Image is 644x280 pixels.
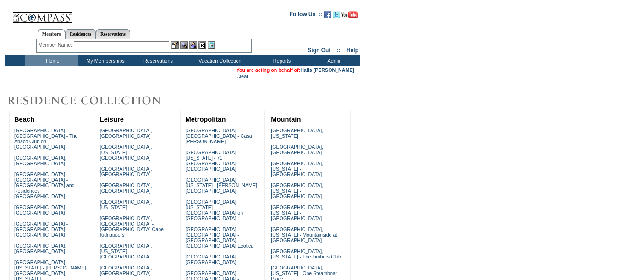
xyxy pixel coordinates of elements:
[100,116,124,123] a: Leisure
[5,92,183,110] img: Destinations by Exclusive Resorts
[14,155,66,166] a: [GEOGRAPHIC_DATA], [GEOGRAPHIC_DATA]
[78,55,131,66] td: My Memberships
[290,10,322,21] td: Follow Us ::
[38,29,66,39] a: Members
[185,199,243,221] a: [GEOGRAPHIC_DATA], [US_STATE] - [GEOGRAPHIC_DATA] on [GEOGRAPHIC_DATA]
[341,11,358,18] img: Subscribe to our YouTube Channel
[254,55,307,66] td: Reports
[324,11,331,18] img: Become our fan on Facebook
[333,14,340,19] a: Follow us on Twitter
[300,67,354,73] a: Hails [PERSON_NAME]
[12,5,72,23] img: Compass Home
[100,199,152,210] a: [GEOGRAPHIC_DATA], [US_STATE]
[271,248,341,259] a: [GEOGRAPHIC_DATA], [US_STATE] - The Timbers Club
[271,116,301,123] a: Mountain
[14,172,75,199] a: [GEOGRAPHIC_DATA], [GEOGRAPHIC_DATA] - [GEOGRAPHIC_DATA] and Residences [GEOGRAPHIC_DATA]
[271,161,323,177] a: [GEOGRAPHIC_DATA], [US_STATE] - [GEOGRAPHIC_DATA]
[189,41,197,49] img: Impersonate
[185,128,252,144] a: [GEOGRAPHIC_DATA], [GEOGRAPHIC_DATA] - Casa [PERSON_NAME]
[25,55,78,66] td: Home
[100,215,164,237] a: [GEOGRAPHIC_DATA], [GEOGRAPHIC_DATA] - [GEOGRAPHIC_DATA] Cape Kidnappers
[308,47,330,54] a: Sign Out
[14,116,34,123] a: Beach
[271,183,323,199] a: [GEOGRAPHIC_DATA], [US_STATE] - [GEOGRAPHIC_DATA]
[185,116,226,123] a: Metropolitan
[307,55,360,66] td: Admin
[198,41,206,49] img: Reservations
[185,177,257,194] a: [GEOGRAPHIC_DATA], [US_STATE] - [PERSON_NAME][GEOGRAPHIC_DATA]
[237,67,354,73] span: You are acting on behalf of:
[333,11,340,18] img: Follow us on Twitter
[185,150,237,172] a: [GEOGRAPHIC_DATA], [US_STATE] - 71 [GEOGRAPHIC_DATA], [GEOGRAPHIC_DATA]
[100,166,152,177] a: [GEOGRAPHIC_DATA], [GEOGRAPHIC_DATA]
[208,41,215,49] img: b_calculator.gif
[185,226,253,248] a: [GEOGRAPHIC_DATA], [GEOGRAPHIC_DATA] - [GEOGRAPHIC_DATA], [GEOGRAPHIC_DATA] Exotica
[100,243,152,259] a: [GEOGRAPHIC_DATA], [US_STATE] - [GEOGRAPHIC_DATA]
[171,41,179,49] img: b_edit.gif
[131,55,183,66] td: Reservations
[183,55,254,66] td: Vacation Collection
[237,74,248,79] a: Clear
[324,14,331,19] a: Become our fan on Facebook
[65,29,96,39] a: Residences
[39,41,74,49] div: Member Name:
[180,41,188,49] img: View
[347,47,358,54] a: Help
[185,254,237,265] a: [GEOGRAPHIC_DATA], [GEOGRAPHIC_DATA]
[14,128,78,150] a: [GEOGRAPHIC_DATA], [GEOGRAPHIC_DATA] - The Abaco Club on [GEOGRAPHIC_DATA]
[96,29,130,39] a: Reservations
[337,47,341,54] span: ::
[14,205,66,215] a: [GEOGRAPHIC_DATA], [GEOGRAPHIC_DATA]
[271,205,323,221] a: [GEOGRAPHIC_DATA], [US_STATE] - [GEOGRAPHIC_DATA]
[5,14,12,14] img: i.gif
[271,144,323,155] a: [GEOGRAPHIC_DATA], [GEOGRAPHIC_DATA]
[271,226,337,243] a: [GEOGRAPHIC_DATA], [US_STATE] - Mountainside at [GEOGRAPHIC_DATA]
[271,128,323,139] a: [GEOGRAPHIC_DATA], [US_STATE]
[14,243,66,254] a: [GEOGRAPHIC_DATA], [GEOGRAPHIC_DATA]
[100,183,152,194] a: [GEOGRAPHIC_DATA], [GEOGRAPHIC_DATA]
[100,265,152,276] a: [GEOGRAPHIC_DATA], [GEOGRAPHIC_DATA]
[100,128,152,139] a: [GEOGRAPHIC_DATA], [GEOGRAPHIC_DATA]
[341,14,358,19] a: Subscribe to our YouTube Channel
[100,144,152,161] a: [GEOGRAPHIC_DATA], [US_STATE] - [GEOGRAPHIC_DATA]
[14,221,68,237] a: [GEOGRAPHIC_DATA] - [GEOGRAPHIC_DATA] - [GEOGRAPHIC_DATA]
